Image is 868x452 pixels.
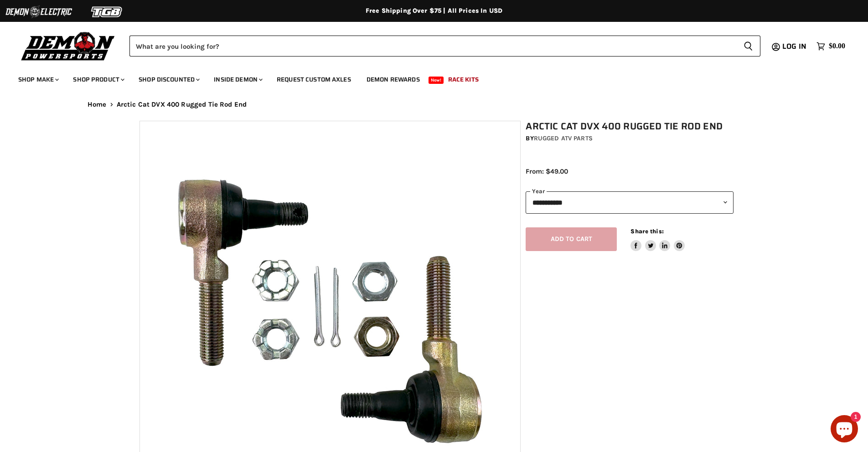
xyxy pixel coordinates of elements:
[66,70,130,89] a: Shop Product
[526,121,734,132] h1: Arctic Cat DVX 400 Rugged Tie Rod End
[69,7,799,15] div: Free Shipping Over $75 | All Prices In USD
[630,228,663,235] span: Share this:
[360,70,427,89] a: Demon Rewards
[534,134,593,142] a: Rugged ATV Parts
[526,134,734,144] div: by
[630,227,685,252] aside: Share this:
[736,36,760,56] button: Search
[207,70,268,89] a: Inside Demon
[812,40,850,53] a: $0.00
[132,70,205,89] a: Shop Discounted
[129,36,760,56] form: Product
[829,42,845,51] span: $0.00
[69,101,799,108] nav: Breadcrumbs
[441,70,486,89] a: Race Kits
[11,70,64,89] a: Shop Make
[429,77,444,84] span: New!
[270,70,358,89] a: Request Custom Axles
[526,167,568,175] span: From: $49.00
[778,42,812,51] a: Log in
[88,101,107,108] a: Home
[129,36,736,56] input: Search
[828,415,861,445] inbox-online-store-chat: Shopify online store chat
[526,191,734,214] select: year
[18,30,118,62] img: Demon Powersports
[73,3,141,21] img: TGB Logo 2
[5,3,73,21] img: Demon Electric Logo 2
[782,41,806,52] span: Log in
[117,101,247,108] span: Arctic Cat DVX 400 Rugged Tie Rod End
[11,67,843,89] ul: Main menu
